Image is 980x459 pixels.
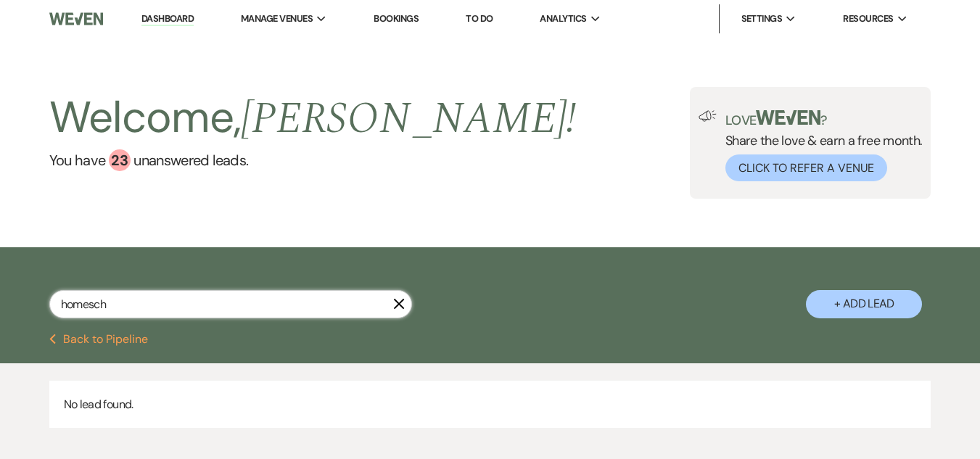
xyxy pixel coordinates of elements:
span: Manage Venues [241,12,313,26]
a: Dashboard [141,12,194,26]
button: + Add Lead [806,290,922,318]
a: You have 23 unanswered leads. [49,149,577,171]
div: Share the love & earn a free month. [717,110,923,181]
div: 23 [109,149,131,171]
a: To Do [466,12,493,25]
span: [PERSON_NAME] ! [241,86,576,152]
span: Analytics [540,12,586,26]
p: No lead found. [49,381,931,429]
h2: Welcome, [49,87,577,149]
span: Settings [741,12,783,26]
img: Weven Logo [49,4,104,34]
button: Click to Refer a Venue [725,154,887,181]
img: loud-speaker-illustration.svg [699,110,717,122]
span: Resources [843,12,893,26]
button: Back to Pipeline [49,334,149,345]
p: Love ? [725,110,923,127]
img: weven-logo-green.svg [756,110,820,125]
input: Search by name, event date, email address or phone number [49,290,412,318]
a: Bookings [374,12,419,25]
